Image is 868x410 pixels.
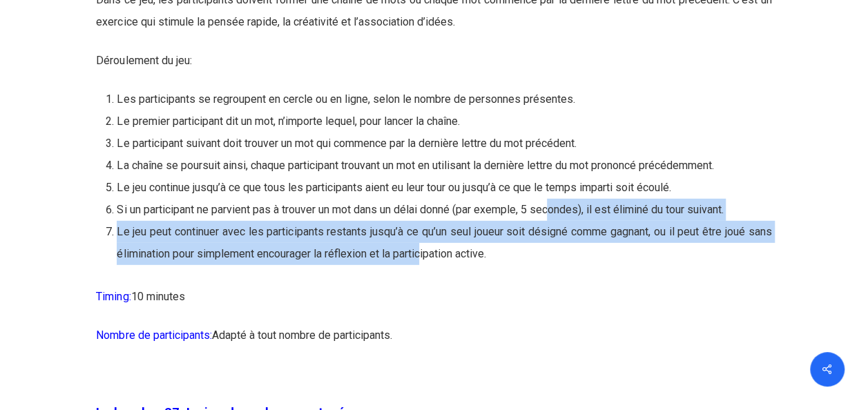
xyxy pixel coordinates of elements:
[117,133,771,155] li: Le participant suivant doit trouver un mot qui commence par la dernière lettre du mot précédent.
[117,88,771,110] li: Les participants se regroupent en cercle ou en ligne, selon le nombre de personnes présentes.
[96,290,131,303] span: Timing:
[96,50,771,88] p: Déroulement du jeu:
[117,221,771,265] li: Le jeu peut continuer avec les participants restants jusqu’à ce qu’un seul joueur soit désigné co...
[117,177,771,199] li: Le jeu continue jusqu’à ce que tous les participants aient eu leur tour ou jusqu’à ce que le temp...
[96,329,211,342] span: Nombre de participants:
[117,110,771,133] li: Le premier participant dit un mot, n’importe lequel, pour lancer la chaîne.
[117,199,771,221] li: Si un participant ne parvient pas à trouver un mot dans un délai donné (par exemple, 5 secondes),...
[96,286,771,324] p: 10 minutes
[96,324,771,363] p: Adapté à tout nombre de participants.
[117,155,771,177] li: La chaîne se poursuit ainsi, chaque participant trouvant un mot en utilisant la dernière lettre d...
